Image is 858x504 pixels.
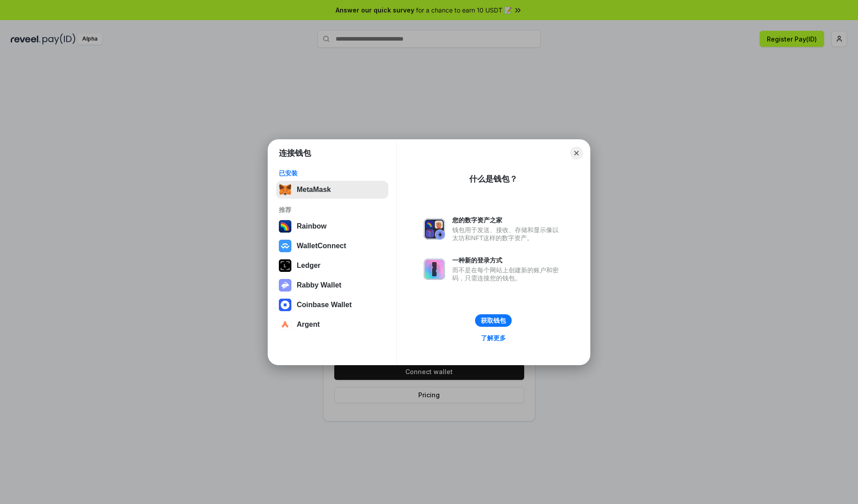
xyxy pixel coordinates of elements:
[276,237,388,255] button: WalletConnect
[297,321,320,329] div: Argent
[276,217,388,235] button: Rainbow
[297,222,327,230] div: Rainbow
[297,186,331,194] div: MetaMask
[279,240,291,252] img: svg+xml,%3Csvg%20width%3D%2228%22%20height%3D%2228%22%20viewBox%3D%220%200%2028%2028%22%20fill%3D...
[279,220,291,233] img: svg+xml,%3Csvg%20width%3D%22120%22%20height%3D%22120%22%20viewBox%3D%220%200%20120%20120%22%20fil...
[276,276,388,294] button: Rabby Wallet
[424,218,445,240] img: svg+xml,%3Csvg%20xmlns%3D%22http%3A%2F%2Fwww.w3.org%2F2000%2Fsvg%22%20fill%3D%22none%22%20viewBox...
[279,279,291,292] img: svg+xml,%3Csvg%20xmlns%3D%22http%3A%2F%2Fwww.w3.org%2F2000%2Fsvg%22%20fill%3D%22none%22%20viewBox...
[297,262,320,270] div: Ledger
[297,281,341,289] div: Rabby Wallet
[452,256,563,264] div: 一种新的登录方式
[279,183,291,196] img: svg+xml,%3Csvg%20fill%3D%22none%22%20height%3D%2233%22%20viewBox%3D%220%200%2035%2033%22%20width%...
[297,242,346,250] div: WalletConnect
[279,318,291,331] img: svg+xml,%3Csvg%20width%3D%2228%22%20height%3D%2228%22%20viewBox%3D%220%200%2028%2028%22%20fill%3D...
[475,314,512,327] button: 获取钱包
[279,259,291,272] img: svg+xml,%3Csvg%20xmlns%3D%22http%3A%2F%2Fwww.w3.org%2F2000%2Fsvg%22%20width%3D%2228%22%20height%3...
[481,317,506,325] div: 获取钱包
[469,174,517,184] div: 什么是钱包？
[452,216,563,224] div: 您的数字资产之家
[276,257,388,275] button: Ledger
[276,296,388,314] button: Coinbase Wallet
[452,266,563,282] div: 而不是在每个网站上创建新的账户和密码，只需连接您的钱包。
[475,332,511,344] a: 了解更多
[481,334,506,342] div: 了解更多
[279,148,311,158] h1: 连接钱包
[276,181,388,199] button: MetaMask
[279,169,386,177] div: 已安装
[279,299,291,311] img: svg+xml,%3Csvg%20width%3D%2228%22%20height%3D%2228%22%20viewBox%3D%220%200%2028%2028%22%20fill%3D...
[276,316,388,333] button: Argent
[424,258,445,280] img: svg+xml,%3Csvg%20xmlns%3D%22http%3A%2F%2Fwww.w3.org%2F2000%2Fsvg%22%20fill%3D%22none%22%20viewBox...
[279,206,386,214] div: 推荐
[297,301,352,309] div: Coinbase Wallet
[570,147,583,159] button: Close
[452,226,563,242] div: 钱包用于发送、接收、存储和显示像以太坊和NFT这样的数字资产。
